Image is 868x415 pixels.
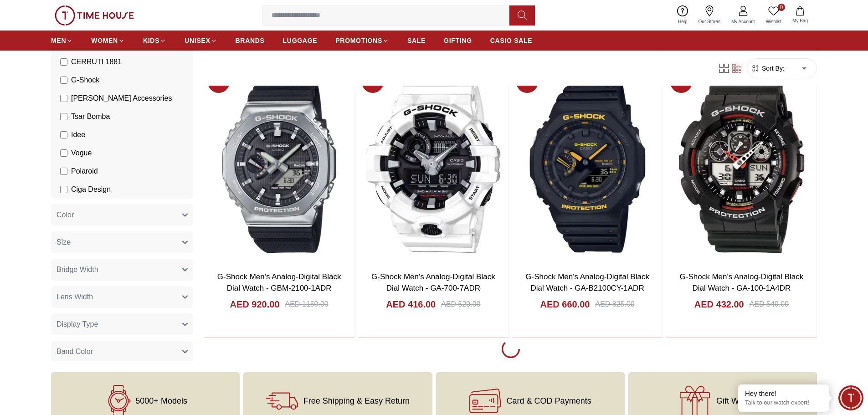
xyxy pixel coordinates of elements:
a: Our Stores [693,4,726,27]
span: Lens Width [56,292,93,302]
span: Wishlist [762,18,785,25]
span: 5000+ Models [135,396,187,405]
span: Band Color [56,346,93,357]
span: LUGGAGE [283,36,318,45]
span: WOMEN [91,36,118,45]
a: 0Wishlist [760,4,787,27]
div: Chat Widget [838,385,863,410]
h4: AED 416.00 [386,298,436,311]
span: PROMOTIONS [335,36,382,45]
span: [PERSON_NAME] Accessories [71,93,172,104]
a: WOMEN [91,32,125,49]
div: AED 1150.00 [285,299,329,310]
span: CERRUTI 1881 [71,56,122,67]
div: Hey there! [745,389,822,398]
button: Size [51,231,193,253]
span: MEN [51,36,66,45]
input: CERRUTI 1881 [60,58,67,66]
span: SALE [407,36,426,45]
a: CASIO SALE [490,32,533,49]
span: BRANDS [236,36,265,45]
span: Our Stores [695,18,724,25]
div: AED 825.00 [595,299,634,310]
input: Idee [60,131,67,138]
a: Help [673,4,693,27]
span: 0 [778,4,785,11]
input: Polaroid [60,168,67,175]
span: CASIO SALE [490,36,533,45]
span: Display Type [56,319,98,330]
a: LUGGAGE [283,32,318,49]
span: Polaroid [71,166,98,177]
button: Lens Width [51,286,193,308]
span: My Account [728,18,759,25]
input: Vogue [60,149,67,157]
span: Idee [71,129,85,140]
img: G-Shock Men's Analog-Digital Black Dial Watch - GBM-2100-1ADR [204,67,354,263]
a: PROMOTIONS [335,32,389,49]
p: Talk to our watch expert! [745,399,822,407]
span: G-Shock [71,75,99,86]
div: AED 540.00 [750,299,789,310]
a: KIDS [143,32,166,49]
input: G-Shock [60,77,67,84]
a: G-Shock Men's Analog-Digital Black Dial Watch - GA-100-1A4DR [680,272,804,293]
span: KIDS [143,36,159,45]
button: My Bag [787,5,813,26]
a: SALE [407,32,426,49]
span: Color [56,210,74,220]
span: Free Shipping & Easy Return [303,396,410,405]
a: UNISEX [185,32,217,49]
button: Sort By: [751,64,785,73]
span: Bridge Width [56,264,98,275]
span: Sort By: [760,64,785,73]
a: MEN [51,32,73,49]
h4: AED 660.00 [540,298,590,311]
span: Help [674,18,691,25]
button: Color [51,204,193,226]
span: Vogue [71,148,92,159]
span: Card & COD Payments [507,396,591,405]
a: BRANDS [236,32,265,49]
span: GIFTING [444,36,472,45]
img: G-Shock Men's Analog-Digital Black Dial Watch - GA-100-1A4DR [667,67,817,263]
span: Gift Wrapping [716,396,766,405]
h4: AED 920.00 [230,298,280,311]
span: Ciga Design [71,184,111,195]
span: Tsar Bomba [71,111,110,122]
img: ... [55,5,134,26]
input: [PERSON_NAME] Accessories [60,95,67,102]
h4: AED 432.00 [694,298,744,311]
a: G-Shock Men's Analog-Digital Black Dial Watch - GBM-2100-1ADR [217,272,341,293]
span: My Bag [789,17,812,24]
img: G-Shock Men's Analog-Digital Black Dial Watch - GA-700-7ADR [358,67,508,263]
button: Band Color [51,341,193,363]
input: Tsar Bomba [60,113,67,120]
span: Size [56,237,71,248]
a: G-Shock Men's Analog-Digital Black Dial Watch - GA-700-7ADR [371,272,495,293]
img: G-Shock Men's Analog-Digital Black Dial Watch - GA-B2100CY-1ADR [513,67,663,263]
a: GIFTING [444,32,472,49]
a: G-Shock Men's Analog-Digital Black Dial Watch - GA-B2100CY-1ADR [525,272,649,293]
div: AED 520.00 [441,299,480,310]
input: Ciga Design [60,186,67,193]
button: Bridge Width [51,259,193,281]
span: UNISEX [185,36,210,45]
button: Display Type [51,313,193,335]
